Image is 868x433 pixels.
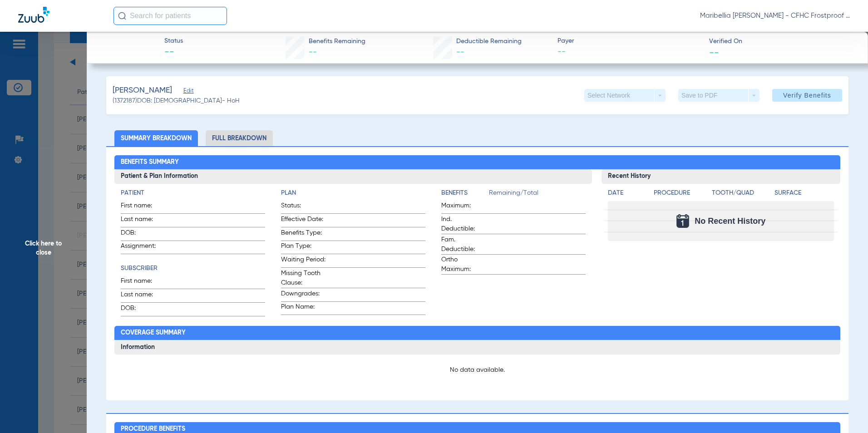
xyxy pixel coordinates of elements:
span: Downgrades: [281,289,325,301]
span: Edit [183,88,192,96]
h4: Surface [774,188,834,198]
span: Status: [281,201,325,213]
h3: Information [114,340,841,354]
span: -- [456,48,464,56]
span: Payer [557,36,701,46]
span: Assignment: [121,241,165,254]
h4: Benefits [441,188,489,198]
app-breakdown-title: Procedure [654,188,709,201]
span: Maximum: [441,201,486,213]
span: Last name: [121,290,165,302]
span: First name: [121,201,165,213]
h4: Plan [281,188,425,198]
li: Full Breakdown [206,130,273,146]
h4: Date [608,188,646,198]
span: Missing Tooth Clause: [281,269,325,288]
img: Search Icon [118,12,126,20]
span: (1372187) DOB: [DEMOGRAPHIC_DATA] - HoH [113,96,240,106]
span: Benefits Remaining [309,37,365,46]
app-breakdown-title: Date [608,188,646,201]
h4: Patient [121,188,265,198]
span: DOB: [121,228,165,241]
span: Plan Name: [281,302,325,315]
span: Waiting Period: [281,255,325,267]
span: Verify Benefits [783,92,831,99]
p: No data available. [121,365,834,374]
span: -- [557,46,701,58]
span: -- [164,46,183,59]
span: First name: [121,276,165,289]
h4: Procedure [654,188,709,198]
input: Search for patients [113,7,227,25]
img: Zuub Logo [18,7,49,23]
h2: Coverage Summary [114,326,841,340]
span: Status [164,36,183,46]
span: No Recent History [695,216,765,226]
h4: Tooth/Quad [712,188,771,198]
li: Summary Breakdown [114,130,198,146]
button: Verify Benefits [772,89,842,102]
app-breakdown-title: Benefits [441,188,489,201]
span: Ind. Deductible: [441,215,486,234]
img: Calendar [676,214,689,228]
span: Plan Type: [281,241,325,254]
span: Remaining/Total [489,188,586,201]
h2: Benefits Summary [114,155,841,170]
h3: Patient & Plan Information [114,169,592,184]
app-breakdown-title: Surface [774,188,834,201]
span: -- [709,47,719,57]
span: Ortho Maximum: [441,255,486,274]
span: [PERSON_NAME] [113,85,172,96]
h4: Subscriber [121,264,265,273]
span: Deductible Remaining [456,37,522,46]
app-breakdown-title: Tooth/Quad [712,188,771,201]
span: DOB: [121,304,165,316]
span: Effective Date: [281,215,325,227]
span: -- [309,48,317,56]
span: Last name: [121,215,165,227]
h3: Recent History [602,169,840,184]
span: Maribellia [PERSON_NAME] - CFHC Frostproof Dental [700,11,850,20]
span: Verified On [709,37,853,46]
span: Benefits Type: [281,228,325,241]
span: Fam. Deductible: [441,235,486,254]
iframe: Chat Widget [823,389,868,433]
